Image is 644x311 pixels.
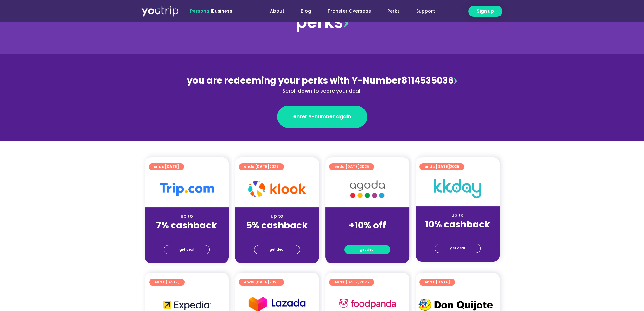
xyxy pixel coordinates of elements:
[360,164,369,169] span: 2025
[334,279,369,286] span: ends [DATE]
[150,213,224,220] div: up to
[319,5,379,17] a: Transfer Overseas
[254,245,300,254] a: get deal
[293,113,351,121] span: enter Y-number again
[421,230,494,237] div: (for stays only)
[330,231,404,238] div: (for stays only)
[408,5,443,17] a: Support
[421,212,494,219] div: up to
[435,244,481,253] a: get deal
[164,245,210,254] a: get deal
[329,279,374,286] a: ends [DATE]2025
[349,219,386,232] strong: +10% off
[269,164,279,169] span: 2025
[185,87,460,95] div: Scroll down to score your deal!
[292,5,319,17] a: Blog
[154,163,179,170] span: ends [DATE]
[156,219,217,232] strong: 7% cashback
[190,8,232,14] span: |
[187,74,401,87] span: you are redeeming your perks with Y-Number
[450,244,465,253] span: get deal
[244,163,279,170] span: ends [DATE]
[269,279,279,285] span: 2025
[329,163,374,170] a: ends [DATE]2025
[277,106,367,128] a: enter Y-number again
[240,231,314,238] div: (for stays only)
[468,6,502,17] a: Sign up
[450,164,459,169] span: 2025
[419,279,455,286] a: ends [DATE]
[334,163,369,170] span: ends [DATE]
[419,163,464,170] a: ends [DATE]2025
[179,245,194,254] span: get deal
[212,8,232,14] a: Business
[246,219,308,232] strong: 5% cashback
[360,279,369,285] span: 2025
[240,213,314,220] div: up to
[262,5,292,17] a: About
[244,279,279,286] span: ends [DATE]
[344,245,390,254] a: get deal
[190,8,211,14] span: Personal
[424,163,459,170] span: ends [DATE]
[270,245,284,254] span: get deal
[239,163,284,170] a: ends [DATE]2025
[185,74,460,95] div: 8114535036
[424,279,450,286] span: ends [DATE]
[361,213,373,219] span: up to
[425,218,490,231] strong: 10% cashback
[249,5,443,17] nav: Menu
[154,279,180,286] span: ends [DATE]
[379,5,408,17] a: Perks
[477,8,494,15] span: Sign up
[150,231,224,238] div: (for stays only)
[239,279,284,286] a: ends [DATE]2025
[149,163,184,170] a: ends [DATE]
[360,245,375,254] span: get deal
[149,279,185,286] a: ends [DATE]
